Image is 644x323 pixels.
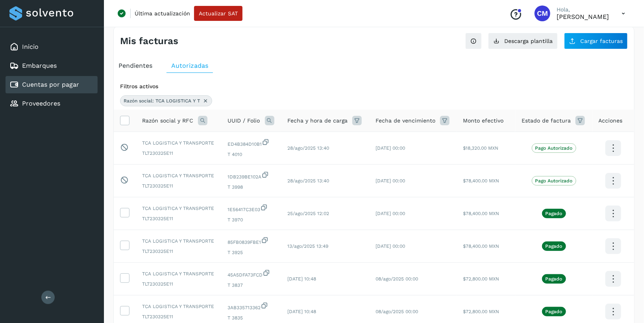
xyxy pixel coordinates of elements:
[120,95,212,106] div: Razón social: TCA LOGISTICA Y T
[546,243,563,249] p: Pagado
[546,309,563,314] p: Pagado
[376,117,435,125] span: Fecha de vencimiento
[463,243,500,249] span: $78,400.00 MXN
[463,145,499,151] span: $18,320.00 MXN
[546,276,563,282] p: Pagado
[142,248,215,255] span: TLT230325E11
[557,13,609,20] p: Cynthia Mendoza
[287,145,329,151] span: 28/ago/2025 13:40
[142,117,193,125] span: Razón social y RFC
[376,276,418,282] span: 08/ago/2025 00:00
[142,270,215,277] span: TCA LOGISTICA Y TRANSPORTE
[6,76,98,93] div: Cuentas por pagar
[142,139,215,147] span: TCA LOGISTICA Y TRANSPORTE
[535,178,573,184] p: Pago Autorizado
[287,309,316,314] span: [DATE] 10:48
[463,309,500,314] span: $72,800.00 MXN
[287,117,348,125] span: Fecha y hora de carga
[228,302,275,311] span: 3AB335713362
[142,215,215,222] span: TLT230325E11
[228,216,275,223] span: T 3970
[504,38,553,44] span: Descarga plantilla
[22,81,79,88] a: Cuentas por pagar
[564,33,628,49] button: Cargar facturas
[228,314,275,321] span: T 3835
[228,269,275,278] span: 45A5DFA73FCD
[376,243,405,249] span: [DATE] 00:00
[228,184,275,191] span: T 3998
[463,211,500,216] span: $78,400.00 MXN
[142,205,215,212] span: TCA LOGISTICA Y TRANSPORTE
[228,138,275,148] span: ED4B384D10B1
[376,145,405,151] span: [DATE] 00:00
[535,145,573,151] p: Pago Autorizado
[228,151,275,158] span: T 4010
[142,182,215,189] span: TLT230325E11
[199,11,238,16] span: Actualizar SAT
[142,313,215,320] span: TLT230325E11
[376,309,418,314] span: 08/ago/2025 00:00
[287,178,329,184] span: 28/ago/2025 13:40
[142,150,215,157] span: TLT230325E11
[287,276,316,282] span: [DATE] 10:48
[376,211,405,216] span: [DATE] 00:00
[488,33,558,49] button: Descarga plantilla
[546,211,563,216] p: Pagado
[142,303,215,310] span: TCA LOGISTICA Y TRANSPORTE
[6,57,98,74] div: Embarques
[6,38,98,56] div: Inicio
[228,236,275,246] span: 85FB0839FBE1
[228,282,275,289] span: T 3837
[522,117,571,125] span: Estado de factura
[135,10,190,17] p: Última actualización
[228,117,260,125] span: UUID / Folio
[194,6,242,21] button: Actualizar SAT
[142,280,215,288] span: TLT230325E11
[463,276,500,282] span: $72,800.00 MXN
[142,172,215,179] span: TCA LOGISTICA Y TRANSPORTE
[120,35,178,47] h4: Mis facturas
[376,178,405,184] span: [DATE] 00:00
[120,82,628,91] div: Filtros activos
[228,204,275,213] span: 1E56417C3E03
[124,97,200,104] span: Razón social: TCA LOGISTICA Y T
[142,238,215,245] span: TCA LOGISTICA Y TRANSPORTE
[118,62,152,69] span: Pendientes
[463,117,504,125] span: Monto efectivo
[287,211,329,216] span: 25/ago/2025 12:02
[22,62,57,69] a: Embarques
[228,249,275,256] span: T 3925
[580,38,623,44] span: Cargar facturas
[463,178,500,184] span: $78,400.00 MXN
[228,171,275,180] span: 1DB239BE102A
[6,95,98,112] div: Proveedores
[557,6,609,13] p: Hola,
[599,117,623,125] span: Acciones
[287,243,328,249] span: 13/ago/2025 13:49
[171,62,208,69] span: Autorizadas
[22,100,60,107] a: Proveedores
[22,43,39,50] a: Inicio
